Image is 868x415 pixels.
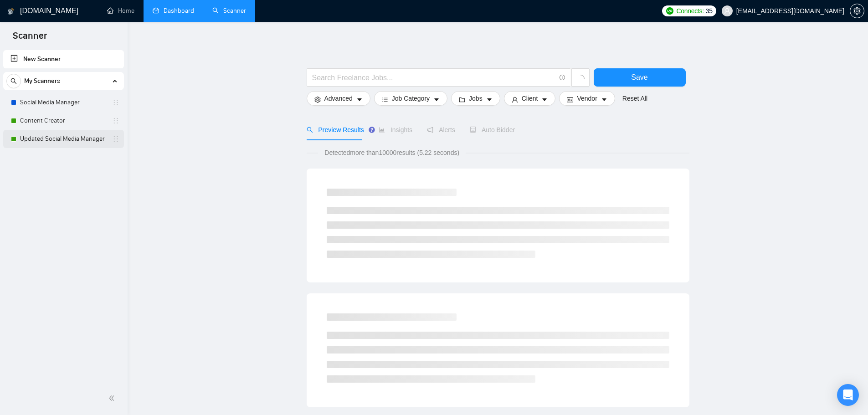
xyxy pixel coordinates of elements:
span: caret-down [356,96,363,103]
span: caret-down [601,96,607,103]
span: search [307,127,313,133]
span: area-chart [379,127,385,133]
a: homeHome [107,7,134,15]
span: loading [576,75,585,83]
a: Reset All [622,93,647,103]
span: holder [112,99,119,106]
span: double-left [108,394,118,403]
span: Advanced [324,93,353,103]
span: user [724,8,730,14]
span: holder [112,135,119,143]
span: notification [427,127,433,133]
button: barsJob Categorycaret-down [374,91,447,106]
span: holder [112,117,119,124]
span: robot [470,127,476,133]
img: logo [8,4,14,19]
a: setting [850,7,864,15]
a: Content Creator [20,112,107,130]
span: Job Category [392,93,430,103]
span: info-circle [560,75,565,81]
span: setting [850,7,864,15]
input: Search Freelance Jobs... [312,72,555,83]
span: user [512,96,518,103]
a: dashboardDashboard [153,7,194,15]
span: Jobs [469,93,483,103]
button: userClientcaret-down [504,91,556,106]
button: Save [594,68,686,87]
span: bars [382,96,388,103]
span: caret-down [541,96,548,103]
span: caret-down [486,96,493,103]
span: Vendor [577,93,597,103]
img: upwork-logo.png [666,7,673,15]
span: Insights [379,126,412,133]
span: Connects: [676,6,704,16]
span: idcard [567,96,573,103]
span: Save [631,72,647,83]
a: New Scanner [10,50,117,68]
button: setting [850,4,864,18]
span: 35 [706,6,713,16]
span: Auto Bidder [470,126,515,133]
span: Scanner [5,29,54,48]
span: Client [522,93,538,103]
span: setting [314,96,321,103]
a: Updated Social Media Manager [20,130,107,148]
button: search [6,74,21,88]
button: settingAdvancedcaret-down [307,91,370,106]
span: Detected more than 10000 results (5.22 seconds) [318,148,466,158]
span: folder [459,96,465,103]
li: New Scanner [3,50,124,68]
button: folderJobscaret-down [451,91,500,106]
span: Alerts [427,126,455,133]
a: searchScanner [212,7,246,15]
a: Social Media Manager [20,93,107,112]
div: Open Intercom Messenger [837,384,859,406]
li: My Scanners [3,72,124,148]
button: idcardVendorcaret-down [559,91,615,106]
span: Preview Results [307,126,364,133]
span: search [7,78,21,84]
div: Tooltip anchor [368,126,376,134]
span: caret-down [433,96,440,103]
span: My Scanners [24,72,60,90]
